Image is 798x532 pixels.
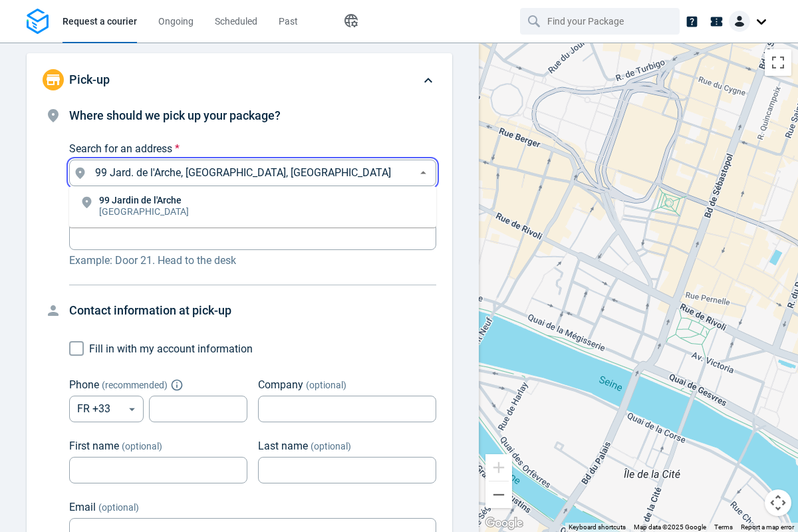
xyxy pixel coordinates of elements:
[634,523,706,531] span: Map data ©2025 Google
[89,342,253,355] span: Fill in with my account information
[69,301,436,320] h4: Contact information at pick-up
[27,9,49,35] img: Logo
[311,441,351,452] span: (optional)
[741,523,794,531] a: Report a map error
[69,108,281,122] span: Where should we pick up your package?
[485,481,512,508] button: Zoom out
[258,440,308,452] span: Last name
[122,441,162,452] span: (optional)
[158,16,194,27] span: Ongoing
[98,502,139,513] span: (optional)
[173,381,181,389] button: Explain "Recommended"
[482,515,526,532] img: Google
[547,9,655,34] input: Find your Package
[27,53,452,106] div: Pick-up
[306,380,346,390] span: (optional)
[69,142,172,155] span: Search for an address
[415,165,432,182] button: Close
[63,16,137,27] span: Request a courier
[69,378,99,391] span: Phone
[765,489,791,516] button: Map camera controls
[729,11,750,32] img: Client
[569,523,626,532] button: Keyboard shortcuts
[69,501,96,513] span: Email
[765,49,791,76] button: Toggle fullscreen view
[279,16,298,27] span: Past
[485,454,512,481] button: Zoom in
[69,396,144,422] div: FR +33
[215,16,257,27] span: Scheduled
[99,196,189,205] p: 99 Jardin de l'Arche
[482,515,526,532] a: Open this area in Google Maps (opens a new window)
[69,72,110,86] span: Pick-up
[69,440,119,452] span: First name
[714,523,733,531] a: Terms
[69,253,436,269] p: Example: Door 21. Head to the desk
[102,380,168,390] span: ( recommended )
[99,205,189,218] p: [GEOGRAPHIC_DATA]
[258,378,303,391] span: Company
